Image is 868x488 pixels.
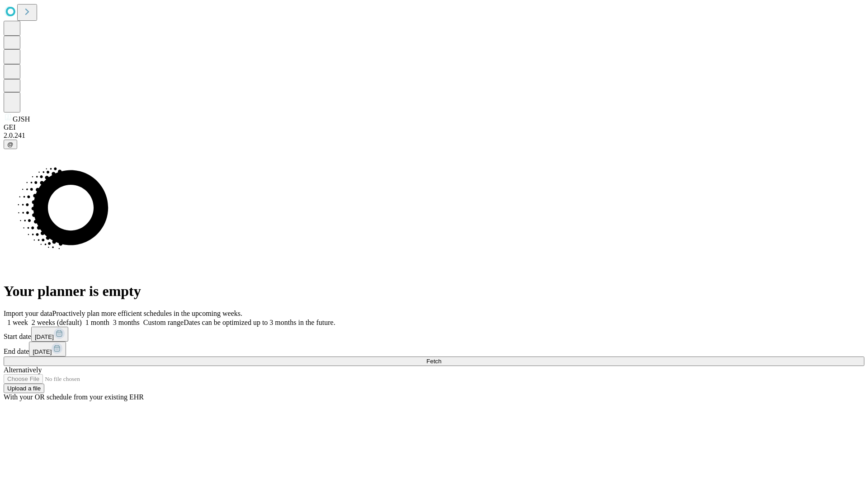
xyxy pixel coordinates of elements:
button: [DATE] [29,342,66,357]
span: [DATE] [33,348,52,355]
span: @ [7,141,14,148]
button: @ [4,140,17,149]
button: Upload a file [4,384,44,393]
span: 2 weeks (default) [32,319,82,326]
span: 1 month [85,319,109,326]
div: 2.0.241 [4,131,864,140]
span: With your OR schedule from your existing EHR [4,393,144,401]
div: GEI [4,123,864,131]
span: [DATE] [35,333,54,340]
button: [DATE] [31,327,68,342]
span: Import your data [4,310,52,317]
span: Dates can be optimized up to 3 months in the future. [184,319,335,326]
div: End date [4,342,864,357]
span: GJSH [13,115,30,123]
span: Fetch [426,358,441,365]
h1: Your planner is empty [4,283,864,300]
span: 1 week [7,319,28,326]
span: Custom range [143,319,184,326]
div: Start date [4,327,864,342]
span: Alternatively [4,366,42,374]
span: Proactively plan more efficient schedules in the upcoming weeks. [52,310,242,317]
button: Fetch [4,357,864,366]
span: 3 months [113,319,140,326]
